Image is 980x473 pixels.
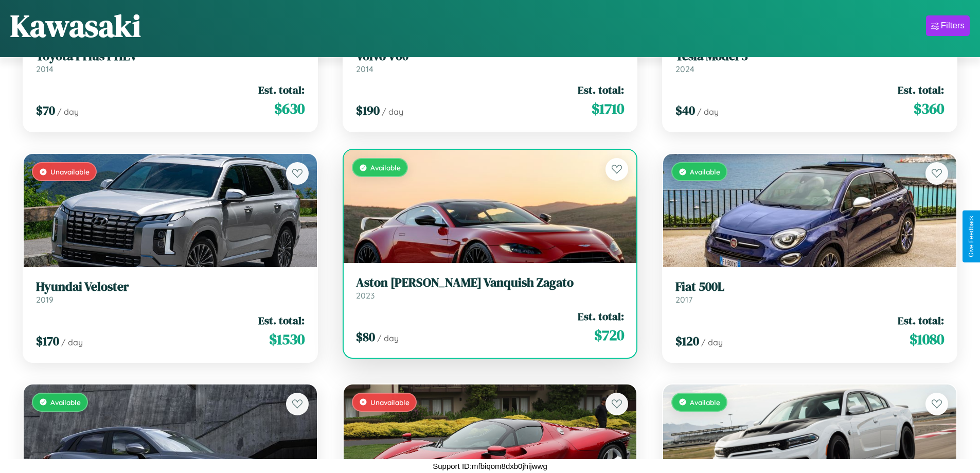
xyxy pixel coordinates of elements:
a: Aston [PERSON_NAME] Vanquish Zagato2023 [356,275,625,301]
span: 2019 [36,294,54,305]
span: $ 720 [594,325,624,345]
h3: Aston [PERSON_NAME] Vanquish Zagato [356,275,625,290]
span: 2024 [675,64,694,74]
span: Unavailable [370,398,409,407]
span: Est. total: [898,82,944,97]
span: / day [382,107,403,117]
span: 2014 [36,64,54,74]
span: / day [57,107,79,117]
h3: Fiat 500L [675,279,944,294]
div: Filters [941,21,965,31]
span: $ 170 [36,332,59,349]
span: / day [697,107,719,117]
span: / day [377,333,399,343]
a: Fiat 500L2017 [675,279,944,305]
span: $ 630 [274,98,305,119]
h3: Hyundai Veloster [36,279,305,294]
span: Est. total: [578,82,624,97]
span: $ 190 [356,102,380,119]
span: $ 120 [675,332,699,349]
span: $ 1710 [592,98,624,119]
a: Hyundai Veloster2019 [36,279,305,305]
span: Available [370,163,401,172]
span: $ 70 [36,102,55,119]
h1: Kawasaki [10,5,141,47]
span: $ 360 [914,98,944,119]
span: Est. total: [898,313,944,328]
span: $ 80 [356,328,375,345]
span: 2014 [356,64,373,74]
button: Filters [926,15,970,36]
span: $ 40 [675,102,695,119]
a: Volvo V602014 [356,49,625,74]
p: Support ID: mfbiqom8dxb0jhijwwg [433,459,547,473]
span: / day [701,337,723,347]
span: / day [61,337,83,347]
span: $ 1080 [910,329,944,349]
span: Available [690,167,720,176]
span: Est. total: [258,82,305,97]
span: 2017 [675,294,692,305]
span: Available [50,398,81,407]
div: Give Feedback [968,216,975,257]
a: Toyota Prius PHEV2014 [36,49,305,74]
span: 2023 [356,290,375,301]
span: Est. total: [258,313,305,328]
span: Unavailable [50,167,90,176]
span: Available [690,398,720,407]
a: Tesla Model 32024 [675,49,944,74]
span: $ 1530 [269,329,305,349]
span: Est. total: [578,309,624,324]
